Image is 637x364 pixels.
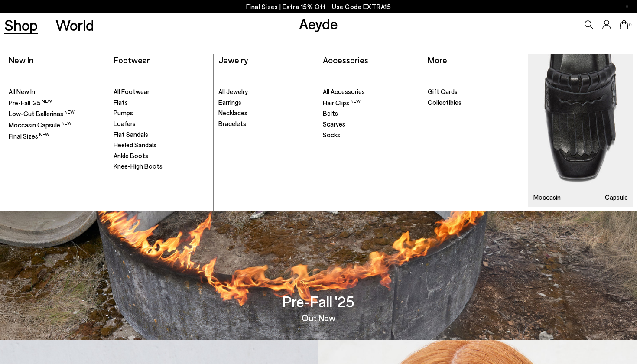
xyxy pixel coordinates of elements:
[114,88,209,96] a: All Footwear
[620,20,628,29] a: 0
[114,152,148,159] span: Ankle Boots
[218,55,248,65] a: Jewelry
[9,55,34,65] a: New In
[218,120,246,127] span: Bracelets
[323,120,418,129] a: Scarves
[9,121,71,129] span: Moccasin Capsule
[114,130,209,139] a: Flat Sandals
[302,313,335,322] a: Out Now
[299,14,338,32] a: Aeyde
[218,98,314,107] a: Earrings
[218,88,314,96] a: All Jewelry
[4,17,38,32] a: Shop
[114,130,148,138] span: Flat Sandals
[114,98,209,107] a: Flats
[114,162,162,170] span: Knee-High Boots
[428,55,447,65] a: More
[114,98,128,106] span: Flats
[323,88,418,96] a: All Accessories
[114,120,209,128] a: Loafers
[428,88,458,95] span: Gift Cards
[528,54,633,207] a: Moccasin Capsule
[9,110,75,117] span: Low-Cut Ballerinas
[114,109,133,117] span: Pumps
[283,294,354,309] h3: Pre-Fall '25
[323,88,365,95] span: All Accessories
[323,120,345,128] span: Scarves
[218,109,314,117] a: Necklaces
[114,141,156,149] span: Heeled Sandals
[9,98,104,107] a: Pre-Fall '25
[9,99,52,107] span: Pre-Fall '25
[332,3,391,10] span: Navigate to /collections/ss25-final-sizes
[218,120,314,128] a: Bracelets
[9,88,35,95] span: All New In
[323,98,418,107] a: Hair Clips
[55,17,94,32] a: World
[428,98,523,107] a: Collectibles
[114,55,150,65] a: Footwear
[114,162,209,171] a: Knee-High Boots
[9,132,49,140] span: Final Sizes
[9,132,104,141] a: Final Sizes
[323,55,368,65] a: Accessories
[9,88,104,96] a: All New In
[528,54,633,207] img: Mobile_e6eede4d-78b8-4bd1-ae2a-4197e375e133_900x.jpg
[114,141,209,149] a: Heeled Sandals
[533,194,561,201] h3: Moccasin
[323,109,338,117] span: Belts
[114,120,136,127] span: Loafers
[428,88,523,96] a: Gift Cards
[628,23,633,27] span: 0
[246,1,391,12] p: Final Sizes | Extra 15% Off
[218,98,241,106] span: Earrings
[323,131,340,139] span: Socks
[605,194,628,201] h3: Capsule
[114,109,209,117] a: Pumps
[428,98,461,106] span: Collectibles
[114,152,209,160] a: Ankle Boots
[323,109,418,118] a: Belts
[323,131,418,140] a: Socks
[114,88,149,95] span: All Footwear
[9,120,104,130] a: Moccasin Capsule
[9,109,104,118] a: Low-Cut Ballerinas
[323,99,361,107] span: Hair Clips
[218,109,247,117] span: Necklaces
[218,88,248,95] span: All Jewelry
